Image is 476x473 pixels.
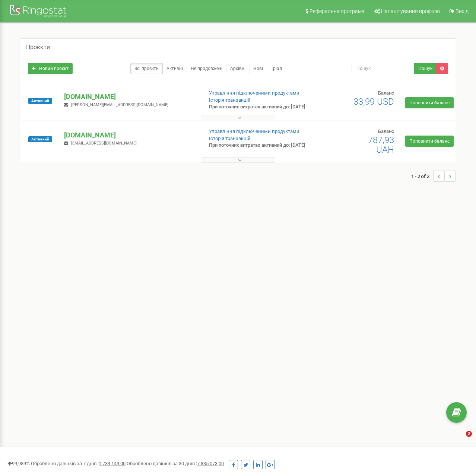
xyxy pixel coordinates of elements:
a: Активні [162,63,187,74]
span: [EMAIL_ADDRESS][DOMAIN_NAME] [71,141,137,146]
span: Баланс [378,90,394,96]
a: Всі проєкти [130,63,163,74]
span: 33,99 USD [353,96,394,107]
span: 787,93 UAH [368,135,394,155]
span: 2 [466,431,472,437]
a: Поповнити баланс [405,97,454,108]
a: Тріал [267,63,286,74]
span: Реферальна програма [310,8,365,14]
span: Налаштування профілю [381,8,440,14]
a: Управління підключеними продуктами [209,90,299,96]
span: Баланс [378,128,394,134]
a: Новий проєкт [28,63,73,74]
p: [DOMAIN_NAME] [64,92,197,102]
a: Архівні [226,63,250,74]
p: [DOMAIN_NAME] [64,130,197,140]
a: Поповнити баланс [405,136,454,147]
a: Історія транзакцій [209,136,251,141]
span: Активний [28,98,52,104]
p: При поточних витратах активний до: [DATE] [209,142,306,149]
a: Нові [249,63,267,74]
button: Пошук [414,63,437,74]
input: Пошук [352,63,415,74]
a: Історія транзакцій [209,97,251,103]
span: Активний [28,136,52,142]
span: 1 - 2 of 2 [411,171,433,182]
iframe: Intercom live chat [451,431,469,449]
p: При поточних витратах активний до: [DATE] [209,104,306,111]
span: [PERSON_NAME][EMAIL_ADDRESS][DOMAIN_NAME] [71,102,168,107]
span: Вихід [456,8,469,14]
nav: ... [411,163,456,189]
a: Не продовжені [187,63,226,74]
h5: Проєкти [26,44,50,51]
a: Управління підключеними продуктами [209,128,299,134]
